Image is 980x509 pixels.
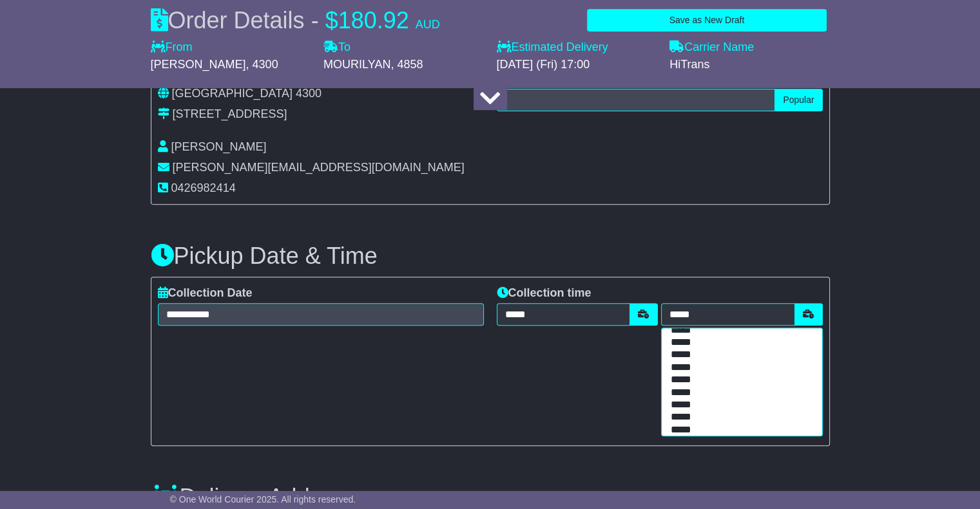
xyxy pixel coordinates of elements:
[325,7,338,33] span: $
[323,58,390,71] span: MOURILYAN
[497,286,591,301] label: Collection time
[173,107,287,122] div: [STREET_ADDRESS]
[151,243,830,269] h3: Pickup Date & Time
[669,41,754,55] label: Carrier Name
[390,58,423,71] span: , 4858
[416,18,440,31] span: AUD
[497,41,657,55] label: Estimated Delivery
[151,41,193,55] label: From
[151,6,440,34] div: Order Details -
[497,58,657,72] div: [DATE] (Fri) 17:00
[669,58,830,72] div: HiTrans
[173,161,465,174] span: [PERSON_NAME][EMAIL_ADDRESS][DOMAIN_NAME]
[171,140,267,153] span: [PERSON_NAME]
[246,58,278,71] span: , 4300
[323,41,351,55] label: To
[151,58,246,71] span: [PERSON_NAME]
[171,181,236,194] span: 0426982414
[158,286,253,301] label: Collection Date
[170,494,356,504] span: © One World Courier 2025. All rights reserved.
[338,7,409,33] span: 180.92
[587,9,826,32] button: Save as New Draft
